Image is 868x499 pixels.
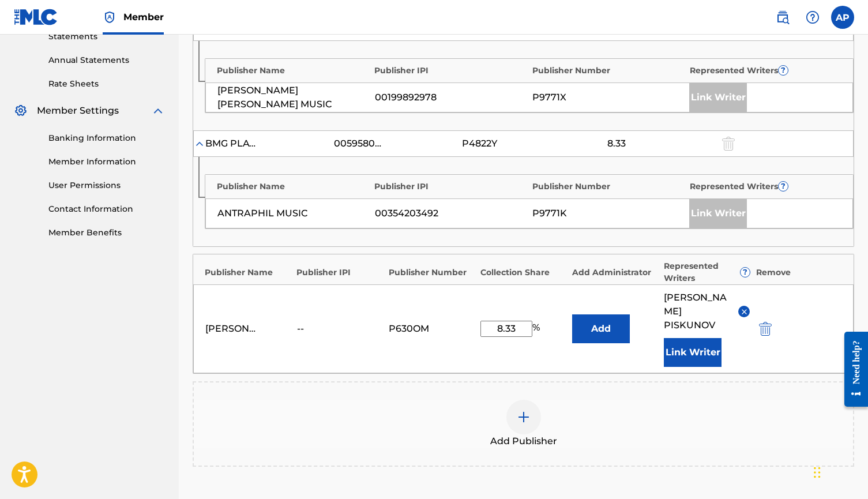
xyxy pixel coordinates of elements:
[48,203,165,215] a: Contact Information
[532,207,684,220] div: P9771K
[831,6,854,29] div: User Menu
[374,65,526,77] div: Publisher IPI
[217,65,369,77] div: Publisher Name
[690,65,841,77] div: Represented Writers
[779,182,788,191] span: ?
[123,10,164,24] span: Member
[532,321,543,337] span: %
[14,104,28,118] img: Member Settings
[806,10,820,24] img: help
[517,410,531,424] img: add
[48,78,165,90] a: Rate Sheets
[296,267,382,279] div: Publisher IPI
[194,138,205,149] img: expand-cell-toggle
[532,65,684,77] div: Publisher Number
[375,207,527,220] div: 00354203492
[217,181,369,193] div: Publisher Name
[375,91,527,104] div: 00199892978
[756,267,842,279] div: Remove
[151,104,165,118] img: expand
[664,260,750,284] div: Represented Writers
[532,181,684,193] div: Publisher Number
[740,307,749,316] img: remove-from-list-button
[48,31,165,43] a: Statements
[759,322,772,336] img: 12a2ab48e56ec057fbd8.svg
[741,268,750,277] span: ?
[572,314,630,343] button: Add
[217,207,369,220] div: ANTRAPHIL MUSIC
[14,9,58,25] img: MLC Logo
[48,179,165,192] a: User Permissions
[776,10,790,24] img: search
[48,227,165,239] a: Member Benefits
[37,104,119,118] span: Member Settings
[374,181,526,193] div: Publisher IPI
[810,444,868,499] iframe: Chat Widget
[217,84,369,111] div: [PERSON_NAME] [PERSON_NAME] MUSIC
[389,267,475,279] div: Publisher Number
[205,267,291,279] div: Publisher Name
[480,267,566,279] div: Collection Share
[103,10,117,24] img: Top Rightsholder
[48,54,165,66] a: Annual Statements
[690,181,841,193] div: Represented Writers
[664,338,722,367] button: Link Writer
[48,156,165,168] a: Member Information
[771,6,794,29] a: Public Search
[814,455,821,490] div: Drag
[572,267,658,279] div: Add Administrator
[801,6,824,29] div: Help
[836,320,868,419] iframe: Resource Center
[48,132,165,144] a: Banking Information
[664,291,730,332] span: [PERSON_NAME] PISKUNOV
[779,66,788,75] span: ?
[532,91,684,104] div: P9771X
[490,434,557,448] span: Add Publisher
